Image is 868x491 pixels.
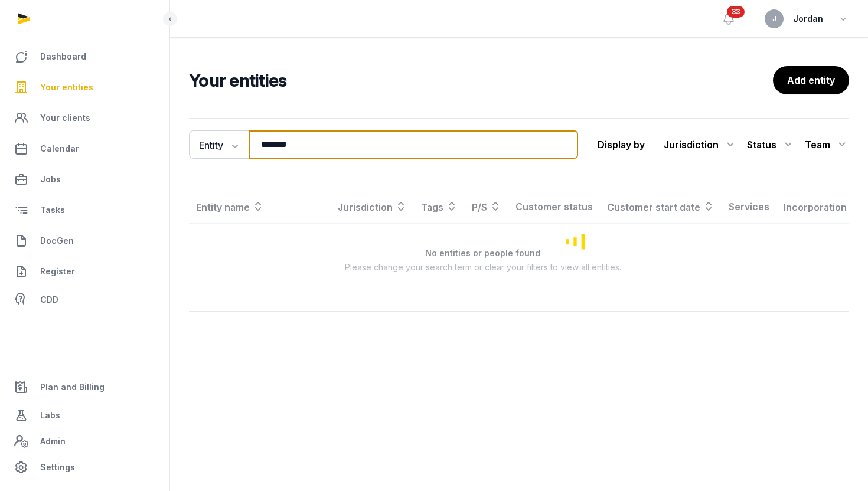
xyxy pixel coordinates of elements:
[189,70,773,91] h2: Your entities
[664,135,738,154] div: Jurisdiction
[189,130,249,159] button: Entity
[793,12,823,26] span: Jordan
[40,203,65,217] span: Tasks
[9,430,160,453] a: Admin
[9,42,160,71] a: Dashboard
[772,15,776,22] span: J
[727,6,745,18] span: 33
[40,460,75,474] span: Settings
[765,9,784,28] button: J
[9,165,160,194] a: Jobs
[40,380,105,394] span: Plan and Billing
[40,50,86,64] span: Dashboard
[40,234,74,248] span: DocGen
[9,196,160,224] a: Tasks
[40,80,93,94] span: Your entities
[40,111,90,125] span: Your clients
[598,135,645,154] p: Display by
[805,135,849,154] div: Team
[9,73,160,102] a: Your entities
[9,453,160,482] a: Settings
[9,373,160,401] a: Plan and Billing
[9,227,160,255] a: DocGen
[9,104,160,132] a: Your clients
[747,135,795,154] div: Status
[9,135,160,163] a: Calendar
[40,172,61,186] span: Jobs
[9,288,160,312] a: CDD
[40,434,66,449] span: Admin
[40,293,58,307] span: CDD
[9,257,160,286] a: Register
[9,401,160,430] a: Labs
[773,66,849,94] a: Add entity
[40,408,60,423] span: Labs
[40,142,79,156] span: Calendar
[40,264,75,279] span: Register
